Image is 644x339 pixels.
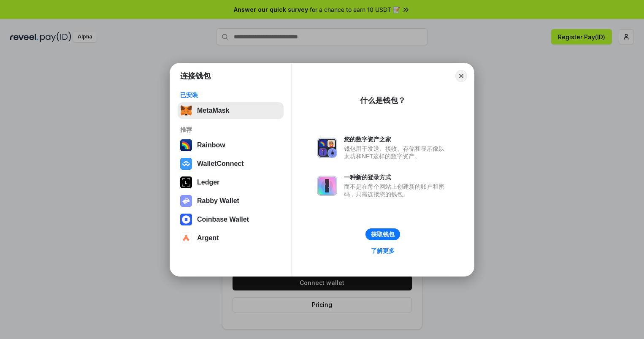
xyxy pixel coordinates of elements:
button: Close [455,70,467,82]
div: 已安装 [180,91,281,99]
div: Rabby Wallet [197,197,239,205]
div: 什么是钱包？ [360,95,406,106]
button: Argent [178,230,284,247]
img: svg+xml,%3Csvg%20width%3D%22120%22%20height%3D%22120%22%20viewBox%3D%220%200%20120%20120%22%20fil... [180,139,192,151]
img: svg+xml,%3Csvg%20width%3D%2228%22%20height%3D%2228%22%20viewBox%3D%220%200%2028%2028%22%20fill%3D... [180,158,192,170]
div: Coinbase Wallet [197,216,249,223]
div: Argent [197,234,219,242]
button: Rabby Wallet [178,193,284,209]
img: svg+xml,%3Csvg%20xmlns%3D%22http%3A%2F%2Fwww.w3.org%2F2000%2Fsvg%22%20fill%3D%22none%22%20viewBox... [317,176,337,196]
img: svg+xml,%3Csvg%20xmlns%3D%22http%3A%2F%2Fwww.w3.org%2F2000%2Fsvg%22%20fill%3D%22none%22%20viewBox... [317,138,337,158]
img: svg+xml,%3Csvg%20xmlns%3D%22http%3A%2F%2Fwww.w3.org%2F2000%2Fsvg%22%20fill%3D%22none%22%20viewBox... [180,195,192,207]
button: Coinbase Wallet [178,211,284,228]
div: 一种新的登录方式 [344,174,449,181]
div: Ledger [197,179,219,186]
a: 了解更多 [366,245,400,256]
div: MetaMask [197,107,229,114]
div: Rainbow [197,141,225,149]
div: 了解更多 [371,247,395,255]
button: WalletConnect [178,155,284,172]
div: 钱包用于发送、接收、存储和显示像以太坊和NFT这样的数字资产。 [344,145,449,160]
div: 推荐 [180,126,281,133]
div: 而不是在每个网站上创建新的账户和密码，只需连接您的钱包。 [344,183,449,198]
button: Rainbow [178,137,284,154]
h1: 连接钱包 [180,71,211,81]
div: WalletConnect [197,160,244,168]
button: 获取钱包 [365,228,400,240]
button: MetaMask [178,102,284,119]
img: svg+xml,%3Csvg%20width%3D%2228%22%20height%3D%2228%22%20viewBox%3D%220%200%2028%2028%22%20fill%3D... [180,232,192,244]
img: svg+xml,%3Csvg%20fill%3D%22none%22%20height%3D%2233%22%20viewBox%3D%220%200%2035%2033%22%20width%... [180,105,192,117]
img: svg+xml,%3Csvg%20width%3D%2228%22%20height%3D%2228%22%20viewBox%3D%220%200%2028%2028%22%20fill%3D... [180,214,192,225]
div: 您的数字资产之家 [344,136,449,143]
button: Ledger [178,174,284,191]
img: svg+xml,%3Csvg%20xmlns%3D%22http%3A%2F%2Fwww.w3.org%2F2000%2Fsvg%22%20width%3D%2228%22%20height%3... [180,176,192,188]
div: 获取钱包 [371,231,395,238]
